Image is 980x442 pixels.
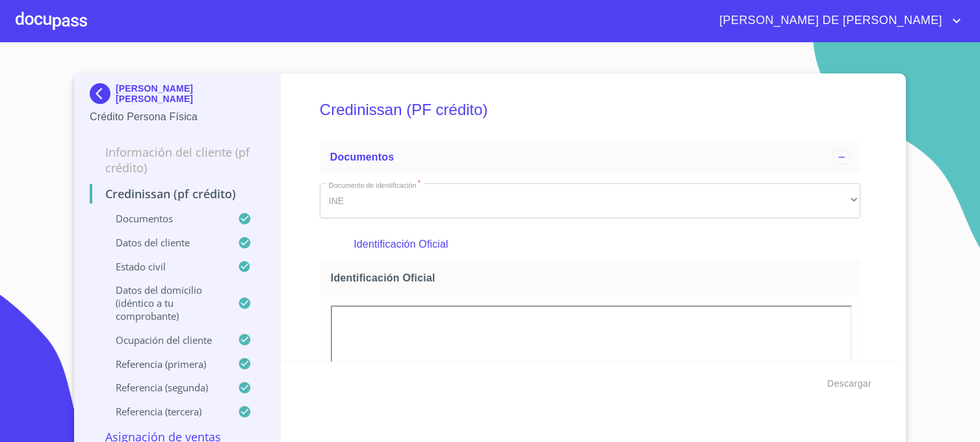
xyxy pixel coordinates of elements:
p: Estado Civil [90,260,238,273]
span: Identificación Oficial [331,271,855,285]
p: Identificación Oficial [354,237,826,252]
p: Credinissan (PF crédito) [90,186,264,201]
button: account of current user [710,10,964,31]
p: Referencia (primera) [90,357,238,370]
h5: Credinissan (PF crédito) [320,83,860,136]
div: INE [320,183,860,218]
span: Documentos [330,151,394,162]
span: Descargar [827,376,871,392]
p: Información del cliente (PF crédito) [90,144,264,175]
span: [PERSON_NAME] DE [PERSON_NAME] [710,10,949,31]
p: Referencia (tercera) [90,405,238,418]
button: Descargar [822,372,877,396]
p: Referencia (segunda) [90,381,238,394]
img: Docupass spot blue [90,83,116,104]
p: Datos del domicilio (idéntico a tu comprobante) [90,283,238,322]
p: Crédito Persona Física [90,109,264,125]
p: [PERSON_NAME] [PERSON_NAME] [116,83,264,104]
p: Documentos [90,212,238,225]
p: Ocupación del Cliente [90,333,238,346]
div: Documentos [320,142,860,173]
p: Datos del cliente [90,236,238,249]
div: [PERSON_NAME] [PERSON_NAME] [90,83,264,109]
